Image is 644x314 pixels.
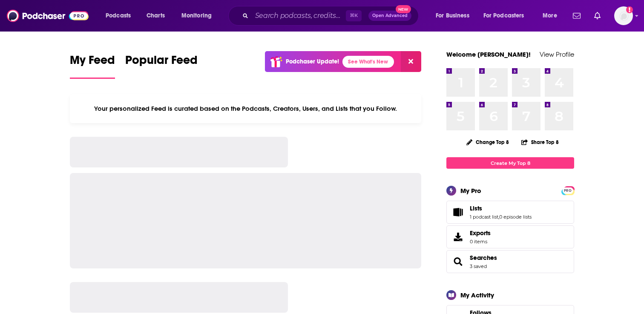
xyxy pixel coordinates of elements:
[100,9,142,23] button: open menu
[470,229,491,237] span: Exports
[470,214,498,220] a: 1 podcast list
[470,205,482,212] span: Lists
[141,9,170,23] a: Charts
[396,5,411,13] span: New
[614,6,633,25] button: Show profile menu
[106,10,131,22] span: Podcasts
[478,9,537,23] button: open menu
[461,137,514,147] button: Change Top 8
[540,50,574,58] a: View Profile
[372,14,408,18] span: Open Advanced
[147,10,165,22] span: Charts
[563,187,573,193] a: PRO
[569,9,584,23] a: Show notifications dropdown
[483,10,524,22] span: For Podcasters
[446,250,574,273] span: Searches
[614,6,633,25] span: Logged in as adrian.villarreal
[368,11,411,21] button: Open AdvancedNew
[470,205,532,212] a: Lists
[499,214,532,220] a: 0 episode lists
[125,53,198,72] span: Popular Feed
[446,157,574,169] a: Create My Top 8
[460,187,481,195] div: My Pro
[70,53,115,79] a: My Feed
[252,9,346,23] input: Search podcasts, credits, & more...
[175,9,223,23] button: open menu
[436,10,469,22] span: For Business
[537,9,568,23] button: open menu
[543,10,557,22] span: More
[446,225,574,248] a: Exports
[470,239,491,245] span: 0 items
[430,9,480,23] button: open menu
[449,231,466,243] span: Exports
[286,58,339,65] p: Podchaser Update!
[626,6,633,13] svg: Add a profile image
[70,94,421,123] div: Your personalized Feed is curated based on the Podcasts, Creators, Users, and Lists that you Follow.
[449,256,466,268] a: Searches
[446,201,574,224] span: Lists
[449,206,466,218] a: Lists
[563,187,573,194] span: PRO
[7,8,89,24] img: Podchaser - Follow, Share and Rate Podcasts
[236,6,427,26] div: Search podcasts, credits, & more...
[181,10,212,22] span: Monitoring
[460,291,494,299] div: My Activity
[521,134,559,150] button: Share Top 8
[446,50,531,58] a: Welcome [PERSON_NAME]!
[470,263,487,269] a: 3 saved
[70,53,115,72] span: My Feed
[498,214,499,220] span: ,
[342,56,394,68] a: See What's New
[346,10,362,21] span: ⌘ K
[614,6,633,25] img: User Profile
[591,9,604,23] a: Show notifications dropdown
[470,254,497,262] a: Searches
[125,53,198,79] a: Popular Feed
